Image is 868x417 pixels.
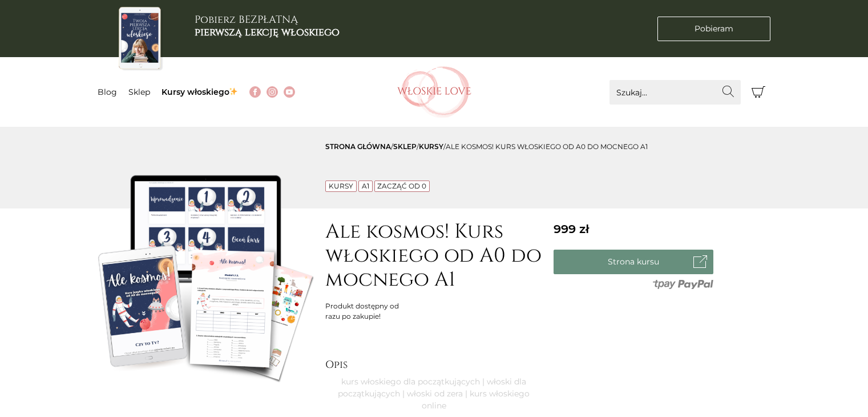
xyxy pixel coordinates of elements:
span: Ale kosmos! Kurs włoskiego od A0 do mocnego A1 [446,142,648,151]
a: Kursy [329,182,353,190]
a: Sklep [128,87,150,97]
a: Strona kursu [554,250,713,274]
a: Pobieram [657,17,770,41]
a: Blog [98,87,117,97]
input: Szukaj... [609,80,741,105]
b: pierwszą lekcję włoskiego [195,25,340,39]
p: kurs włoskiego dla początkujących | włoski dla początkujących | włoski od zera | kurs włoskiego o... [325,376,542,412]
button: Koszyk [746,80,771,105]
span: Pobieram [695,23,733,35]
img: ✨ [229,87,237,95]
a: Zacząć od 0 [377,182,426,190]
span: 999 [554,222,589,236]
a: Strona główna [325,142,391,151]
h2: Opis [325,359,542,371]
span: / / / [325,142,648,151]
h3: Pobierz BEZPŁATNĄ [195,14,340,38]
a: sklep [393,142,417,151]
h1: Ale kosmos! Kurs włoskiego od A0 do mocnego A1 [325,220,542,292]
div: Produkt dostępny od razu po zakupie! [325,301,412,322]
img: Włoskielove [397,66,471,118]
a: A1 [362,182,369,190]
a: Kursy włoskiego [162,87,239,97]
a: Kursy [419,142,443,151]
